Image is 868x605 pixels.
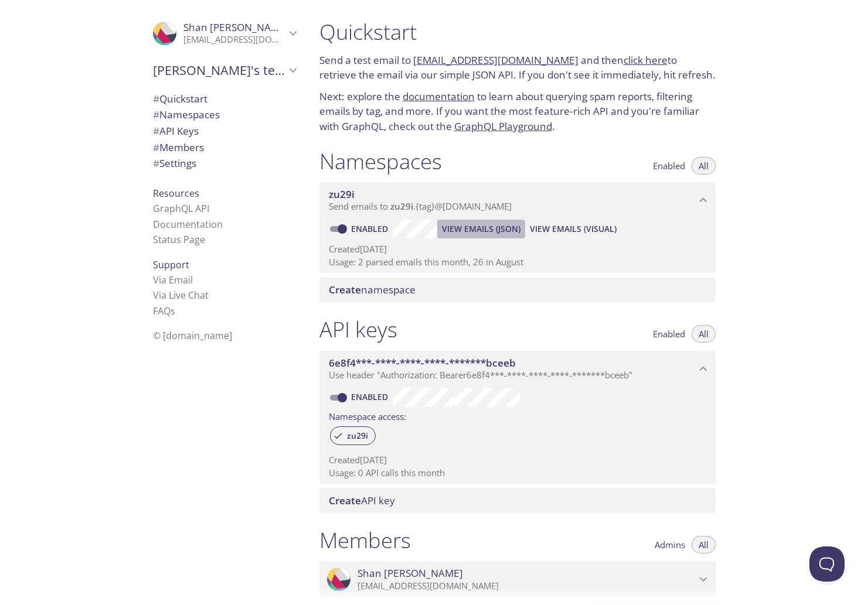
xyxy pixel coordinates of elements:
p: Usage: 2 parsed emails this month, 26 in August [329,256,706,268]
span: namespace [329,283,416,296]
label: Namespace access: [329,407,406,424]
div: Namespaces [144,107,305,123]
div: zu29i namespace [319,182,716,218]
a: click here [624,53,668,67]
a: FAQ [153,305,175,317]
span: zu29i [340,430,375,441]
span: Shan [PERSON_NAME] [358,567,463,580]
span: View Emails (Visual) [530,222,617,236]
a: Via Live Chat [153,289,209,302]
button: Enabled [646,157,692,175]
a: GraphQL API [153,202,209,215]
h1: Namespaces [319,148,442,175]
span: [PERSON_NAME]'s team [153,62,285,78]
div: Shan Jiang [319,561,716,597]
button: All [692,157,716,175]
span: Quickstart [153,92,207,105]
span: Settings [153,156,196,170]
a: [EMAIL_ADDRESS][DOMAIN_NAME] [413,53,578,67]
button: Admins [648,536,692,553]
button: View Emails (JSON) [437,220,525,238]
span: Members [153,141,204,154]
span: Support [153,258,189,271]
span: zu29i [390,200,413,212]
div: Create API Key [319,488,716,513]
span: # [153,141,159,154]
iframe: Help Scout Beacon - Open [809,546,845,582]
h1: Quickstart [319,19,716,45]
div: Create namespace [319,278,716,302]
p: Send a test email to and then to retrieve the email via our simple JSON API. If you don't see it ... [319,53,716,83]
p: [EMAIL_ADDRESS][DOMAIN_NAME] [358,580,696,592]
span: View Emails (JSON) [442,222,520,236]
a: GraphQL Playground [454,119,552,133]
span: Send emails to . {tag} @[DOMAIN_NAME] [329,200,512,212]
span: # [153,108,159,121]
a: Enabled [349,391,393,402]
button: All [692,536,716,553]
p: Next: explore the to learn about querying spam reports, filtering emails by tag, and more. If you... [319,89,716,134]
button: Enabled [646,325,692,343]
div: Shan's team [144,55,305,86]
span: © [DOMAIN_NAME] [153,329,232,342]
span: Shan [PERSON_NAME] [183,20,289,34]
h1: Members [319,527,411,553]
span: Create [329,283,361,296]
p: Created [DATE] [329,454,706,466]
div: API Keys [144,123,305,139]
span: # [153,156,159,170]
div: Shan Jiang [144,14,305,53]
div: zu29i [330,426,376,445]
span: Resources [153,187,199,200]
h1: API keys [319,316,397,343]
a: Via Email [153,274,193,286]
span: API key [329,494,395,507]
span: API Keys [153,124,199,138]
a: documentation [403,90,475,103]
span: Create [329,494,361,507]
div: Quickstart [144,91,305,107]
button: All [692,325,716,343]
div: Members [144,139,305,156]
span: s [171,305,175,317]
p: Usage: 0 API calls this month [329,467,706,479]
a: Enabled [349,223,393,234]
a: Status Page [153,233,205,246]
span: # [153,124,159,138]
p: Created [DATE] [329,243,706,255]
button: View Emails (Visual) [525,220,621,238]
p: [EMAIL_ADDRESS][DOMAIN_NAME] [183,34,285,46]
span: zu29i [329,187,355,201]
a: Documentation [153,218,223,231]
span: # [153,92,159,105]
div: Team Settings [144,155,305,172]
span: Namespaces [153,108,220,121]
